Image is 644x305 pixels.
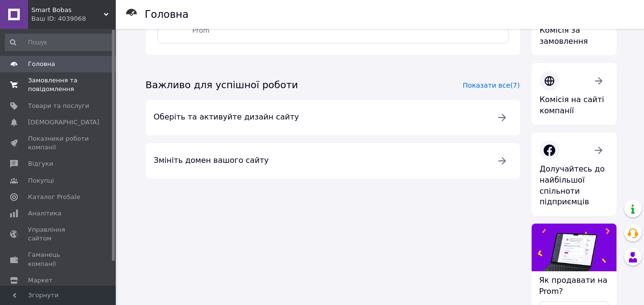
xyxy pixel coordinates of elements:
span: Гаманець компанії [28,251,89,268]
a: Змініть домен вашого сайту [146,143,520,179]
a: Комісія на сайті компанії [532,63,617,125]
div: Ваш ID: 4039068 [31,14,116,23]
span: Показники роботи компанії [28,134,89,152]
span: Покупці [28,176,54,185]
img: Laptop [532,224,617,271]
span: Відгуки [28,159,53,168]
span: Змініть домен вашого сайту [154,155,485,166]
span: Аналітика [28,209,61,218]
span: Маркет [28,276,53,285]
a: Оберіть та активуйте дизайн сайту [146,100,520,135]
span: Комісія на сайті компанії [540,95,604,115]
input: Пошук [5,34,114,51]
span: Товари та послуги [28,102,89,110]
span: Долучайтесь до найбільшої спільноти підприємців [540,164,605,207]
span: Головна [28,60,55,68]
a: Показати все (7) [463,81,520,89]
span: Управління сайтом [28,225,89,243]
span: Каталог ProSale [28,193,80,201]
a: Долучайтесь до найбільшої спільноти підприємців [532,133,617,216]
span: Smart Bobas [31,6,104,14]
span: [DEMOGRAPHIC_DATA] [28,118,99,127]
span: Важливо для успішної роботи [146,79,298,91]
span: Замовлення та повідомлення [28,76,89,93]
span: Як продавати на Prom? [539,276,607,296]
span: Оберіть та активуйте дизайн сайту [154,112,485,123]
h1: Головна [145,9,189,20]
